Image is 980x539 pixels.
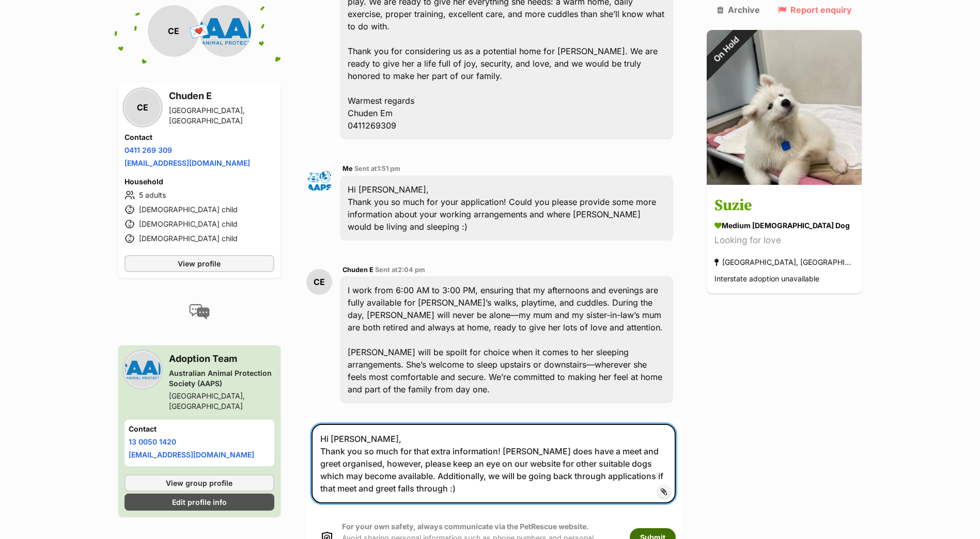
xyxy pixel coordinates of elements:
[169,105,274,126] div: [GEOGRAPHIC_DATA], [GEOGRAPHIC_DATA]
[778,5,852,14] a: Report enquiry
[125,132,274,142] h4: Contact
[169,391,274,411] div: [GEOGRAPHIC_DATA], [GEOGRAPHIC_DATA]
[707,30,862,185] img: Suzie
[125,158,250,167] a: [EMAIL_ADDRESS][DOMAIN_NAME]
[129,437,176,446] a: 13 0050 1420
[306,168,332,194] img: Adoption Team profile pic
[693,16,760,83] div: On Hold
[172,497,227,508] span: Edit profile info
[125,218,274,230] li: [DEMOGRAPHIC_DATA] child
[343,266,374,274] span: Chuden E
[714,275,819,283] span: Interstate adoption unavailable
[714,220,854,231] div: medium [DEMOGRAPHIC_DATA] Dog
[375,266,425,274] span: Sent at
[714,195,854,218] h3: Suzie
[125,189,274,201] li: 5 adults
[354,165,400,172] span: Sent at
[178,258,221,269] span: View profile
[714,256,854,269] div: [GEOGRAPHIC_DATA], [GEOGRAPHIC_DATA]
[125,89,161,125] div: CE
[188,20,211,42] span: 💌
[707,177,862,187] a: On Hold
[125,352,161,388] img: Australian Animal Protection Society (AAPS) profile pic
[340,276,674,403] div: I work from 6:00 AM to 3:00 PM, ensuring that my afternoons and evenings are fully available for ...
[343,165,353,172] span: Me
[199,5,251,57] img: Australian Animal Protection Society (AAPS) profile pic
[125,203,274,216] li: [DEMOGRAPHIC_DATA] child
[148,5,199,57] div: CE
[189,304,210,320] img: conversation-icon-4a6f8262b818ee0b60e3300018af0b2d0b884aa5de6e9bcb8d3d4eeb1a70a7c4.svg
[707,187,862,294] a: Suzie medium [DEMOGRAPHIC_DATA] Dog Looking for love [GEOGRAPHIC_DATA], [GEOGRAPHIC_DATA] Interst...
[377,165,400,172] span: 1:51 pm
[125,146,172,154] a: 0411 269 309
[306,269,332,295] div: CE
[169,89,274,103] h3: Chuden E
[169,368,274,389] div: Australian Animal Protection Society (AAPS)
[129,424,270,434] h4: Contact
[717,5,760,14] a: Archive
[125,474,274,492] a: View group profile
[169,352,274,366] h3: Adoption Team
[129,450,254,459] a: [EMAIL_ADDRESS][DOMAIN_NAME]
[714,234,854,248] div: Looking for love
[398,266,425,274] span: 2:04 pm
[125,255,274,272] a: View profile
[342,522,589,531] strong: For your own safety, always communicate via the PetRescue website.
[125,177,274,187] h4: Household
[125,232,274,245] li: [DEMOGRAPHIC_DATA] child
[125,494,274,511] a: Edit profile info
[166,478,232,488] span: View group profile
[340,176,674,241] div: Hi [PERSON_NAME], Thank you so much for your application! Could you please provide some more info...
